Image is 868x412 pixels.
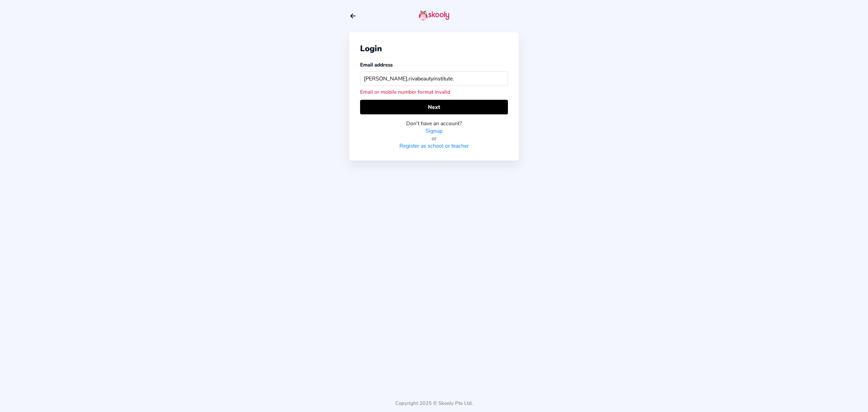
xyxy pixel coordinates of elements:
[349,12,357,20] button: arrow back outline
[360,135,508,142] div: or
[360,120,508,127] div: Don't have an account?
[360,89,508,95] div: Email or mobile number format invalid
[399,142,469,150] a: Register as school or teacher
[419,10,449,21] img: skooly-logo.png
[426,127,442,135] a: Signup
[360,100,508,114] button: Next
[360,43,508,54] div: Login
[360,71,508,86] input: Your email address
[360,61,393,68] label: Email address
